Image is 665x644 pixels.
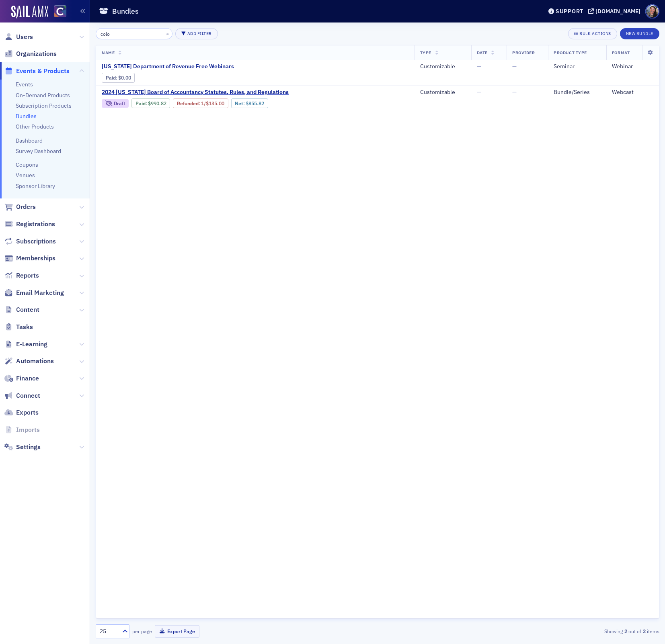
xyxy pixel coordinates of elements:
div: Bundle/Series [554,89,601,96]
span: Finance [16,374,39,383]
a: Exports [4,408,39,417]
div: Webcast [612,89,653,96]
span: Registrations [16,220,55,229]
a: Coupons [16,161,38,168]
span: Format [612,50,630,55]
a: E-Learning [4,340,47,349]
span: Email Marketing [16,288,64,297]
a: Memberships [4,254,55,263]
div: Webinar [612,63,653,70]
span: Content [16,305,39,314]
span: : [177,100,201,106]
button: Export Page [155,625,199,638]
a: New Bundle [620,29,659,37]
span: Profile [645,4,659,18]
a: 2024 [US_STATE] Board of Accountancy Statutes, Rules, and Regulations [102,89,350,96]
div: Draft [102,99,129,108]
img: SailAMX [11,6,48,18]
a: Email Marketing [4,288,64,297]
a: Sponsor Library [16,182,55,190]
span: : [106,75,118,81]
a: Bundles [16,112,37,120]
button: [DOMAIN_NAME] [588,8,643,14]
a: Paid [106,75,116,81]
span: Events & Products [16,67,70,76]
a: Subscription Products [16,102,72,109]
a: On-Demand Products [16,92,70,99]
div: Draft [114,101,125,106]
a: Events & Products [4,67,70,76]
a: View Homepage [48,5,66,19]
span: Automations [16,357,54,366]
span: — [512,88,517,96]
span: Provider [512,50,535,55]
span: Exports [16,408,39,417]
button: New Bundle [620,28,659,39]
span: Users [16,33,33,41]
a: Dashboard [16,137,43,144]
a: Paid [135,100,146,106]
span: Memberships [16,254,55,263]
button: Add Filter [175,28,218,39]
strong: 2 [623,628,628,635]
a: Settings [4,443,41,452]
div: Paid: 9 - $99082 [131,98,170,108]
div: Refunded: 9 - $99082 [173,98,228,108]
a: Events [16,81,33,88]
div: Paid: 15 - $0 [102,73,135,82]
span: Name [102,50,115,55]
a: Tasks [4,323,33,331]
span: Colorado Department of Revenue Free Webinars [102,63,237,70]
a: Refunded [177,100,199,106]
a: [US_STATE] Department of Revenue Free Webinars [102,63,237,70]
div: Customizable [420,63,466,70]
span: $855.82 [246,100,264,106]
span: Settings [16,443,41,452]
a: Imports [4,425,40,434]
div: 25 [100,627,117,636]
a: Organizations [4,49,57,58]
span: Reports [16,271,39,280]
a: Connect [4,391,40,400]
span: Date [477,50,488,55]
div: Showing out of items [477,628,659,635]
h1: Bundles [112,6,139,16]
span: Product Type [554,50,587,55]
span: 2024 Colorado Board of Accountancy Statutes, Rules, and Regulations [102,89,289,96]
a: Venues [16,172,35,179]
a: Other Products [16,123,54,130]
span: E-Learning [16,340,47,349]
div: Net: $85582 [231,98,268,108]
span: $135.00 [206,100,224,106]
a: Content [4,305,39,314]
span: Connect [16,391,40,400]
span: — [477,63,481,70]
div: Customizable [420,89,466,96]
input: Search… [96,28,172,39]
span: — [512,63,517,70]
a: Orders [4,202,36,211]
span: Subscriptions [16,237,56,246]
a: Reports [4,271,39,280]
span: $0.00 [118,75,131,81]
button: × [164,30,171,37]
div: Seminar [554,63,601,70]
span: Orders [16,202,36,211]
span: $990.82 [148,100,166,106]
a: Finance [4,374,39,383]
div: Bulk Actions [579,31,611,36]
a: Users [4,33,33,41]
span: Organizations [16,49,57,58]
a: Automations [4,357,54,366]
button: Bulk Actions [568,28,617,39]
span: Type [420,50,431,55]
a: Survey Dashboard [16,147,61,155]
a: Registrations [4,220,55,229]
span: : [135,100,148,106]
img: SailAMX [54,5,66,18]
span: Imports [16,425,40,434]
span: Net : [235,100,246,106]
label: per page [132,628,152,635]
a: Subscriptions [4,237,56,246]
